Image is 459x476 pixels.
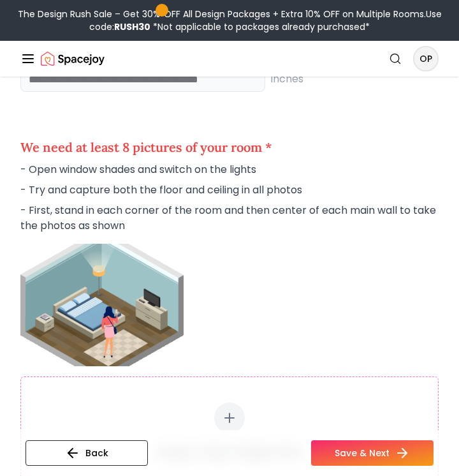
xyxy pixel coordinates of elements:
p: - First, stand in each corner of the room and then center of each main wall to take the photos as... [20,203,439,234]
img: Guide image [20,244,184,366]
span: Use code: [89,8,442,33]
div: The Design Rush Sale – Get 30% OFF All Design Packages + Extra 10% OFF on Multiple Rooms. [5,8,454,33]
img: Spacejoy Logo [41,46,105,71]
button: OP [413,46,439,71]
span: Inches [270,71,303,87]
p: - Open window shades and switch on the lights [20,162,439,177]
a: Spacejoy [41,46,105,71]
p: - Try and capture both the floor and ceiling in all photos [20,182,439,198]
nav: Global [20,41,439,77]
button: Save & Next [311,440,433,466]
b: RUSH30 [114,20,150,33]
span: *Not applicable to packages already purchased* [150,20,370,33]
button: Back [25,440,148,466]
span: OP [414,47,437,70]
h4: We need at least 8 pictures of your room * [20,138,272,157]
